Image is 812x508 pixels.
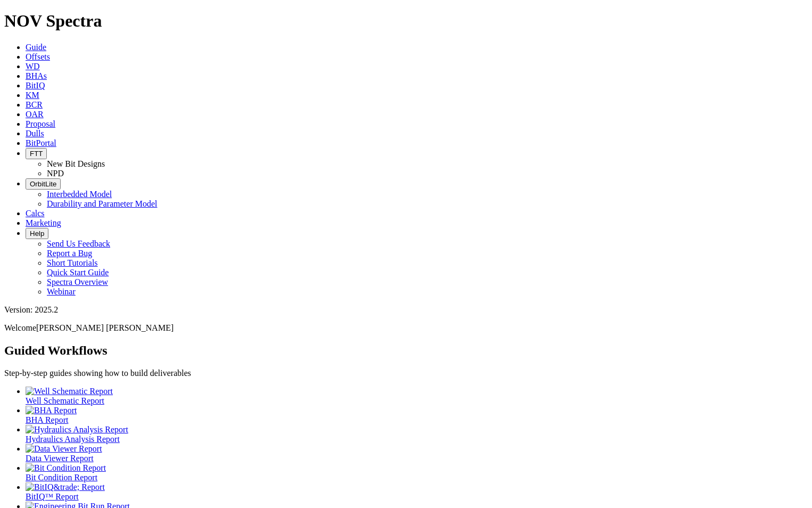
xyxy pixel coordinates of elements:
a: BHA Report BHA Report [26,406,808,424]
span: Data Viewer Report [26,454,94,463]
img: BitIQ&trade; Report [26,482,105,492]
a: Data Viewer Report Data Viewer Report [26,444,808,463]
a: BitIQ&trade; Report BitIQ™ Report [26,482,808,501]
a: Report a Bug [47,249,92,258]
a: New Bit Designs [47,159,105,168]
a: Bit Condition Report Bit Condition Report [26,463,808,482]
img: Well Schematic Report [26,387,113,396]
a: Well Schematic Report Well Schematic Report [26,387,808,405]
a: Durability and Parameter Model [47,199,158,208]
a: KM [26,91,39,100]
span: [PERSON_NAME] [PERSON_NAME] [36,323,173,332]
a: NPD [47,169,64,178]
button: Help [26,228,48,239]
a: Calcs [26,209,45,218]
button: OrbitLite [26,178,61,190]
span: Help [30,230,44,237]
a: Marketing [26,218,61,227]
span: FTT [30,150,43,158]
a: OAR [26,110,44,119]
p: Welcome [4,323,808,333]
a: Quick Start Guide [47,268,109,277]
a: Short Tutorials [47,258,98,267]
a: Send Us Feedback [47,239,110,248]
span: Hydraulics Analysis Report [26,435,120,444]
img: Hydraulics Analysis Report [26,425,128,435]
h2: Guided Workflows [4,343,808,358]
span: BitIQ™ Report [26,492,79,501]
a: Hydraulics Analysis Report Hydraulics Analysis Report [26,425,808,444]
a: Webinar [47,287,76,296]
span: Bit Condition Report [26,473,97,482]
button: FTT [26,148,47,159]
img: BHA Report [26,406,77,415]
a: Guide [26,43,46,52]
span: Well Schematic Report [26,396,104,405]
a: BitPortal [26,138,56,148]
a: WD [26,62,40,71]
span: OrbitLite [30,180,56,188]
a: Offsets [26,52,50,61]
a: Dulls [26,129,44,138]
img: Data Viewer Report [26,444,102,454]
a: BCR [26,100,43,109]
a: Spectra Overview [47,277,108,286]
p: Step-by-step guides showing how to build deliverables [4,368,808,378]
a: Interbedded Model [47,190,112,199]
a: BitIQ [26,81,45,90]
span: BHA Report [26,415,68,424]
a: BHAs [26,71,47,80]
a: Proposal [26,119,55,128]
img: Bit Condition Report [26,463,106,473]
h1: NOV Spectra [4,11,808,31]
div: Version: 2025.2 [4,305,808,315]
